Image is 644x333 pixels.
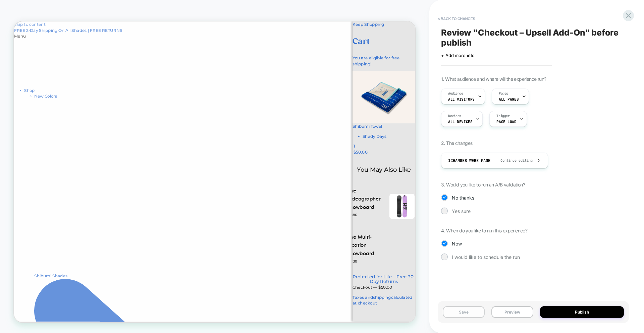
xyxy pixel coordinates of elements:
[465,149,535,157] li: Shady Days
[448,158,490,163] span: 1 Changes were made
[540,306,624,318] button: Publish
[441,76,546,82] span: 1. What audience and where will the experience run?
[445,255,458,262] div: $886
[441,228,527,233] span: 4. When do you like to run this experience?
[444,220,489,262] a: The Videographer Snowboard
[457,192,529,202] span: You May Also Like
[500,230,534,263] img: The Collection Snowboard: Hydrogen
[445,316,458,324] div: $730
[499,97,519,102] span: ALL PAGES
[496,114,509,118] span: Trigger
[452,208,471,214] span: Yes sure
[452,254,520,260] span: I would like to schedule the run
[452,163,454,169] span: 1
[444,282,489,315] div: The Multi-location Snowboard
[444,282,489,324] a: The Multi-location Snowboard
[451,136,491,143] a: Shibumi Towel
[441,182,525,187] span: 3. Would you like to run an A/B validation?
[494,158,533,163] span: Continue editing
[451,45,535,60] p: You are eligible for free shipping!
[441,140,473,146] span: 2. The changes
[491,306,533,318] button: Preview
[441,27,626,48] span: Review " Checkout – Upsell Add-On " before publish
[448,97,475,102] span: All Visitors
[443,306,485,318] button: Save
[452,195,474,201] span: No thanks
[499,91,508,96] span: Pages
[452,171,471,177] span: $50.00
[452,241,462,246] span: Now
[448,114,461,118] span: Devices
[451,21,535,32] h4: Cart
[451,66,535,136] img: Shibumi Towel - Shady Days
[444,220,489,253] div: The Videographer Snowboard
[496,119,516,124] span: Page Load
[448,119,472,124] span: ALL DEVICES
[448,91,463,96] span: Audience
[434,13,479,24] button: < Back to changes
[441,53,475,58] span: + Add more info
[451,1,493,7] span: Keep Shopping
